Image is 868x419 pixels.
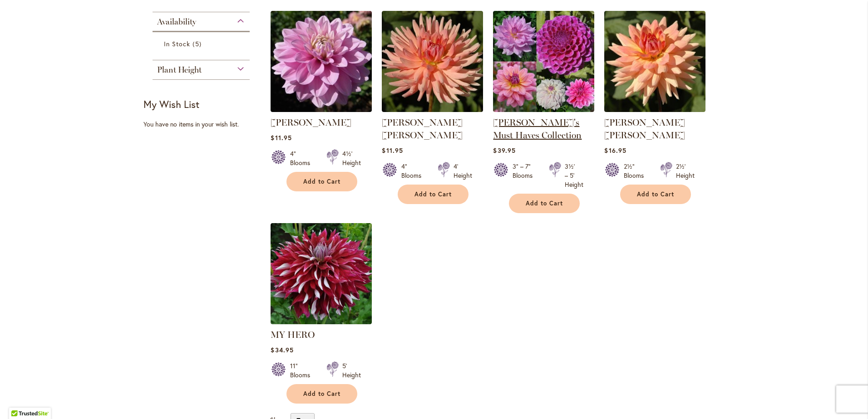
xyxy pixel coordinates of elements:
[382,105,483,114] a: HEATHER MARIE
[604,117,685,141] a: [PERSON_NAME] [PERSON_NAME]
[382,146,403,155] span: $11.95
[620,185,691,204] button: Add to Cart
[565,162,583,189] div: 3½' – 5' Height
[164,39,190,48] span: In Stock
[414,190,452,198] span: Add to Cart
[290,149,316,167] div: 4" Blooms
[271,317,372,326] a: My Hero
[509,194,580,213] button: Add to Cart
[624,162,649,180] div: 2½" Blooms
[271,223,372,324] img: My Hero
[271,105,372,114] a: HEATHER FEATHER
[526,200,563,207] span: Add to Cart
[286,172,357,191] button: Add to Cart
[382,11,483,112] img: HEATHER MARIE
[157,65,202,75] span: Plant Height
[271,329,315,340] a: MY HERO
[143,97,199,111] strong: My Wish List
[290,361,316,380] div: 11" Blooms
[637,190,674,198] span: Add to Cart
[493,11,594,112] img: Heather's Must Haves Collection
[401,162,427,180] div: 4" Blooms
[493,105,594,114] a: Heather's Must Haves Collection
[342,149,361,167] div: 4½' Height
[676,162,695,180] div: 2½' Height
[192,39,203,49] span: 5
[604,105,705,114] a: Mary Jo
[303,178,340,185] span: Add to Cart
[271,133,291,142] span: $11.95
[604,146,626,155] span: $16.95
[164,39,241,49] a: In Stock 5
[398,185,469,204] button: Add to Cart
[493,146,515,155] span: $39.95
[271,346,293,354] span: $34.95
[493,117,582,141] a: [PERSON_NAME]'s Must Haves Collection
[157,17,196,27] span: Availability
[7,387,32,412] iframe: Launch Accessibility Center
[271,11,372,112] img: HEATHER FEATHER
[303,390,340,398] span: Add to Cart
[604,11,705,112] img: Mary Jo
[286,384,357,404] button: Add to Cart
[271,117,351,128] a: [PERSON_NAME]
[342,361,361,380] div: 5' Height
[143,120,265,129] div: You have no items in your wish list.
[513,162,538,189] div: 3" – 7" Blooms
[382,117,463,141] a: [PERSON_NAME] [PERSON_NAME]
[454,162,472,180] div: 4' Height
